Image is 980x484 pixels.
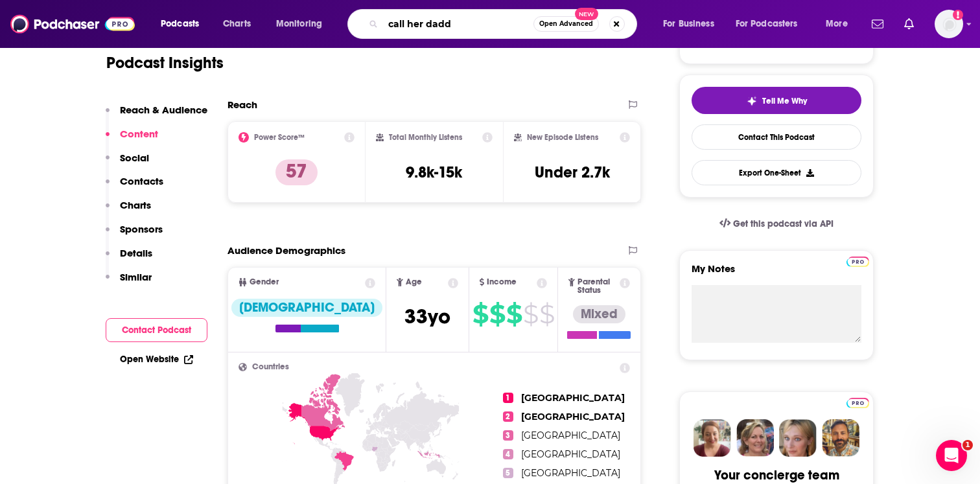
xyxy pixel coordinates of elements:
button: Charts [106,199,151,223]
button: Content [106,128,158,152]
div: Your concierge team [714,467,839,483]
button: open menu [654,14,730,34]
a: Pro website [846,396,869,408]
div: Search podcasts, credits, & more... [360,9,649,39]
button: Reach & Audience [106,104,207,128]
span: Age [406,278,422,286]
span: 33 yo [404,304,450,329]
span: More [826,15,848,33]
p: Charts [120,199,151,211]
span: 4 [503,449,513,459]
p: Details [120,247,152,259]
a: Pro website [846,255,869,267]
span: Monitoring [276,15,322,33]
h2: Reach [227,98,257,111]
h3: Under 2.7k [535,163,610,182]
button: tell me why sparkleTell Me Why [692,87,861,114]
span: 2 [503,411,513,422]
img: User Profile [935,10,963,38]
span: For Podcasters [736,15,798,33]
a: Open Website [120,354,193,365]
h2: Audience Demographics [227,244,345,257]
button: open menu [152,14,216,34]
p: Sponsors [120,223,163,235]
img: Sydney Profile [694,419,731,457]
span: 3 [503,430,513,441]
button: Show profile menu [935,10,963,38]
span: [GEOGRAPHIC_DATA] [521,467,620,479]
span: [GEOGRAPHIC_DATA] [521,430,620,441]
p: Contacts [120,175,163,187]
button: Sponsors [106,223,163,247]
h2: Power Score™ [254,133,305,142]
img: Podchaser - Follow, Share and Rate Podcasts [10,12,135,36]
h3: 9.8k-15k [406,163,462,182]
h2: New Episode Listens [527,133,598,142]
span: Logged in as EllaRoseMurphy [935,10,963,38]
span: $ [489,304,505,325]
span: $ [539,304,554,325]
button: Details [106,247,152,271]
button: open menu [727,14,817,34]
img: Barbara Profile [736,419,774,457]
p: Similar [120,271,152,283]
span: Tell Me Why [762,96,807,106]
a: Show notifications dropdown [899,13,919,35]
button: open menu [817,14,864,34]
span: Charts [223,15,251,33]
span: 5 [503,468,513,478]
span: 1 [503,393,513,403]
svg: Email not verified [953,10,963,20]
img: Podchaser Pro [846,257,869,267]
img: tell me why sparkle [747,96,757,106]
button: Contacts [106,175,163,199]
img: Jon Profile [822,419,859,457]
span: Get this podcast via API [733,218,834,229]
span: Parental Status [577,278,618,295]
img: Podchaser Pro [846,398,869,408]
span: $ [523,304,538,325]
span: Podcasts [161,15,199,33]
button: Social [106,152,149,176]
button: Similar [106,271,152,295]
span: Gender [250,278,279,286]
span: $ [506,304,522,325]
span: Open Advanced [539,21,593,27]
h2: Total Monthly Listens [389,133,462,142]
a: Show notifications dropdown [867,13,889,35]
span: $ [472,304,488,325]
span: Income [487,278,517,286]
span: For Business [663,15,714,33]
p: Social [120,152,149,164]
span: 1 [962,440,973,450]
button: Open AdvancedNew [533,16,599,32]
h1: Podcast Insights [106,53,224,73]
span: [GEOGRAPHIC_DATA] [521,392,625,404]
span: [GEOGRAPHIC_DATA] [521,411,625,422]
button: Export One-Sheet [692,160,861,185]
span: New [575,8,598,20]
button: Contact Podcast [106,318,207,342]
a: Charts [215,14,259,34]
p: Reach & Audience [120,104,207,116]
span: [GEOGRAPHIC_DATA] [521,448,620,460]
img: Jules Profile [779,419,817,457]
div: Mixed [573,305,625,323]
p: Content [120,128,158,140]
input: Search podcasts, credits, & more... [383,14,533,34]
span: Countries [252,363,289,371]
iframe: Intercom live chat [936,440,967,471]
p: 57 [275,159,318,185]
a: Get this podcast via API [709,208,844,240]
div: [DEMOGRAPHIC_DATA] [231,299,382,317]
button: open menu [267,14,339,34]
label: My Notes [692,262,861,285]
a: Contact This Podcast [692,124,861,150]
